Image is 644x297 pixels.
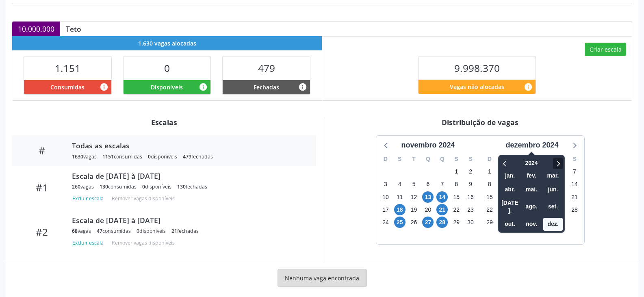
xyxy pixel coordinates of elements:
[454,61,500,75] span: 9.998.370
[465,191,476,203] span: sábado, 16 de novembro de 2024
[171,228,177,234] span: 21
[451,166,462,178] span: sexta-feira, 1 de novembro de 2024
[102,153,142,160] div: consumidas
[436,179,448,190] span: quinta-feira, 7 de novembro de 2024
[502,140,562,151] div: dezembro 2024
[164,61,170,75] span: 0
[328,118,632,127] div: Distribuição de vagas
[422,217,434,228] span: quarta-feira, 27 de novembro de 2024
[421,153,435,165] div: Q
[72,216,305,225] div: Escala de [DATE] à [DATE]
[500,169,520,182] span: janeiro 2000
[50,83,85,91] span: Consumidas
[12,118,316,127] div: Escalas
[569,204,580,215] span: sábado, 28 de dezembro de 2024
[436,204,448,215] span: quinta-feira, 21 de novembro de 2024
[484,217,495,228] span: domingo, 29 de dezembro de 2024
[408,217,420,228] span: terça-feira, 26 de novembro de 2024
[436,217,448,228] span: quinta-feira, 28 de novembro de 2024
[278,269,367,287] div: Nenhuma vaga encontrada
[392,153,407,165] div: S
[522,183,541,196] span: maio 2000
[422,204,434,215] span: quarta-feira, 20 de novembro de 2024
[102,153,114,160] span: 1151
[100,183,137,190] div: consumidas
[137,228,166,234] div: disponíveis
[17,182,66,193] div: #1
[97,228,102,234] span: 47
[449,153,464,165] div: S
[298,82,307,91] i: Vagas alocadas e sem marcações associadas que tiveram sua disponibilidade fechada
[543,183,563,196] span: junho 2000
[569,166,580,178] span: sábado, 7 de dezembro de 2024
[524,82,533,91] i: Quantidade de vagas restantes do teto de vagas
[394,191,405,203] span: segunda-feira, 11 de novembro de 2024
[380,191,391,203] span: domingo, 10 de novembro de 2024
[398,140,458,151] div: novembro 2024
[72,153,97,160] div: vagas
[72,183,80,190] span: 260
[379,153,393,165] div: D
[500,218,520,230] span: outubro 2000
[451,204,462,215] span: sexta-feira, 22 de novembro de 2024
[408,179,420,190] span: terça-feira, 5 de novembro de 2024
[451,217,462,228] span: sexta-feira, 29 de novembro de 2024
[521,157,542,169] span: 2024
[72,228,91,234] div: vagas
[100,82,108,91] i: Vagas alocadas que possuem marcações associadas
[254,83,279,91] span: Fechadas
[569,179,580,190] span: sábado, 14 de dezembro de 2024
[522,169,541,182] span: fevereiro 2000
[380,217,391,228] span: domingo, 24 de novembro de 2024
[543,218,563,230] span: dezembro 2000
[522,218,541,230] span: novembro 2000
[543,169,563,182] span: março 2000
[199,82,208,91] i: Vagas alocadas e sem marcações associadas
[465,217,476,228] span: sábado, 30 de novembro de 2024
[380,204,391,215] span: domingo, 17 de novembro de 2024
[171,228,199,234] div: fechadas
[465,166,476,178] span: sábado, 2 de novembro de 2024
[72,237,107,248] button: Excluir escala
[408,204,420,215] span: terça-feira, 19 de novembro de 2024
[72,183,94,190] div: vagas
[60,24,87,33] div: Teto
[12,36,322,50] div: 1.630 vagas alocadas
[483,153,497,165] div: D
[436,191,448,203] span: quinta-feira, 14 de novembro de 2024
[568,153,582,165] div: S
[394,217,405,228] span: segunda-feira, 25 de novembro de 2024
[55,61,80,75] span: 1.151
[422,191,434,203] span: quarta-feira, 13 de novembro de 2024
[137,228,139,234] span: 0
[465,204,476,215] span: sábado, 23 de novembro de 2024
[422,179,434,190] span: quarta-feira, 6 de novembro de 2024
[12,22,60,36] div: 10.000.000
[464,153,478,165] div: S
[17,226,66,238] div: #2
[100,183,108,190] span: 130
[72,141,305,150] div: Todas as escalas
[142,183,145,190] span: 0
[450,82,504,91] span: Vagas não alocadas
[484,179,495,190] span: domingo, 8 de dezembro de 2024
[569,191,580,203] span: sábado, 21 de dezembro de 2024
[500,197,520,217] span: julho 2000
[17,145,66,156] div: #
[72,193,107,204] button: Excluir escala
[408,191,420,203] span: terça-feira, 12 de novembro de 2024
[484,204,495,215] span: domingo, 22 de dezembro de 2024
[148,153,177,160] div: disponíveis
[177,183,207,190] div: fechadas
[151,83,183,91] span: Disponíveis
[72,228,78,234] span: 68
[72,153,83,160] span: 1630
[407,153,421,165] div: T
[585,43,626,56] button: Criar escala
[465,179,476,190] span: sábado, 9 de novembro de 2024
[97,228,131,234] div: consumidas
[183,153,191,160] span: 479
[543,200,563,213] span: setembro 2000
[183,153,213,160] div: fechadas
[72,171,305,180] div: Escala de [DATE] à [DATE]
